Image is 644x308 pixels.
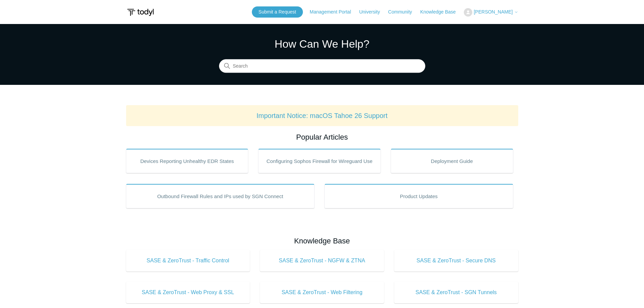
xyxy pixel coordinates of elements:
a: Knowledge Base [420,8,462,16]
a: Product Updates [325,184,513,208]
span: SASE & ZeroTrust - NGFW & ZTNA [270,257,374,265]
a: Outbound Firewall Rules and IPs used by SGN Connect [126,184,315,208]
button: [PERSON_NAME] [464,8,518,17]
h1: How Can We Help? [219,36,425,52]
span: [PERSON_NAME] [474,9,512,15]
input: Search [219,60,425,73]
span: SASE & ZeroTrust - Secure DNS [404,257,508,265]
a: Important Notice: macOS Tahoe 26 Support [257,112,388,119]
a: University [359,8,386,16]
a: SASE & ZeroTrust - Web Proxy & SSL [126,282,250,303]
img: Todyl Support Center Help Center home page [126,6,155,19]
a: Management Portal [310,8,358,16]
span: SASE & ZeroTrust - SGN Tunnels [404,288,508,297]
a: Submit a Request [252,6,303,18]
h2: Knowledge Base [126,235,518,246]
span: SASE & ZeroTrust - Web Proxy & SSL [136,288,240,297]
a: SASE & ZeroTrust - Secure DNS [394,250,518,271]
span: SASE & ZeroTrust - Web Filtering [270,288,374,297]
span: SASE & ZeroTrust - Traffic Control [136,257,240,265]
a: Devices Reporting Unhealthy EDR States [126,149,248,173]
a: Deployment Guide [391,149,513,173]
a: SASE & ZeroTrust - SGN Tunnels [394,282,518,303]
a: Configuring Sophos Firewall for Wireguard Use [258,149,381,173]
a: SASE & ZeroTrust - Traffic Control [126,250,250,271]
a: SASE & ZeroTrust - Web Filtering [260,282,384,303]
a: Community [388,8,419,16]
a: SASE & ZeroTrust - NGFW & ZTNA [260,250,384,271]
h2: Popular Articles [126,132,518,143]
